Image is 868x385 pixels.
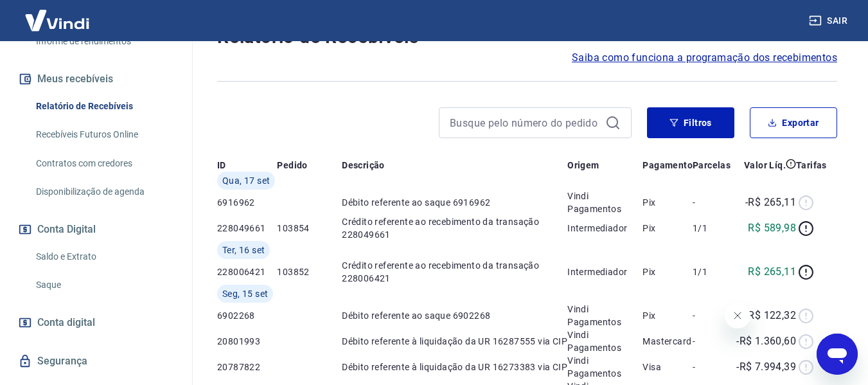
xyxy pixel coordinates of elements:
[217,309,277,322] p: 6902268
[31,150,177,177] a: Contratos com credores
[31,272,177,298] a: Saque
[31,244,177,270] a: Saldo e Extrato
[217,335,277,348] p: 20801993
[693,265,731,278] p: 1/1
[277,159,307,172] p: Pedido
[15,1,99,40] img: Vindi
[796,159,827,172] p: Tarifas
[277,265,342,278] p: 103852
[277,222,342,235] p: 103854
[750,107,837,138] button: Exportar
[31,28,177,55] a: Informe de rendimentos
[222,287,268,300] span: Seg, 15 set
[567,190,642,215] p: Vindi Pagamentos
[15,347,177,375] a: Segurança
[217,361,277,373] p: 20787822
[342,215,567,241] p: Crédito referente ao recebimento da transação 228049661
[806,9,853,33] button: Sair
[15,65,177,93] button: Meus recebíveis
[450,113,600,132] input: Busque pelo número do pedido
[31,179,177,205] a: Disponibilização de agenda
[693,335,731,348] p: -
[725,303,750,328] iframe: Fechar mensagem
[342,361,567,373] p: Débito referente à liquidação da UR 16273383 via CIP
[642,265,693,278] p: Pix
[567,222,642,235] p: Intermediador
[567,265,642,278] p: Intermediador
[31,93,177,120] a: Relatório de Recebíveis
[217,222,277,235] p: 228049661
[642,335,693,348] p: Mastercard
[693,361,731,373] p: -
[642,309,693,322] p: Pix
[744,159,786,172] p: Valor Líq.
[342,159,385,172] p: Descrição
[567,159,599,172] p: Origem
[31,121,177,148] a: Recebíveis Futuros Online
[567,328,642,354] p: Vindi Pagamentos
[736,334,796,349] p: -R$ 1.360,60
[748,264,796,280] p: R$ 265,11
[342,196,567,209] p: Débito referente ao saque 6916962
[642,361,693,373] p: Visa
[217,159,226,172] p: ID
[748,220,796,236] p: R$ 589,98
[736,359,796,375] p: -R$ 7.994,39
[572,50,837,66] a: Saiba como funciona a programação dos recebimentos
[693,309,731,322] p: -
[567,303,642,328] p: Vindi Pagamentos
[342,259,567,285] p: Crédito referente ao recebimento da transação 228006421
[693,222,731,235] p: 1/1
[745,195,796,210] p: -R$ 265,11
[15,309,177,337] a: Conta digital
[642,222,693,235] p: Pix
[8,9,108,19] span: Olá! Precisa de ajuda?
[37,314,95,332] span: Conta digital
[217,265,277,278] p: 228006421
[647,107,734,138] button: Filtros
[217,196,277,209] p: 6916962
[342,309,567,322] p: Débito referente ao saque 6902268
[222,174,270,187] span: Qua, 17 set
[642,196,693,209] p: Pix
[642,159,693,172] p: Pagamento
[693,159,731,172] p: Parcelas
[15,215,177,244] button: Conta Digital
[817,334,858,375] iframe: Botão para abrir a janela de mensagens
[567,354,642,380] p: Vindi Pagamentos
[693,196,731,209] p: -
[342,335,567,348] p: Débito referente à liquidação da UR 16287555 via CIP
[222,244,265,256] span: Ter, 16 set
